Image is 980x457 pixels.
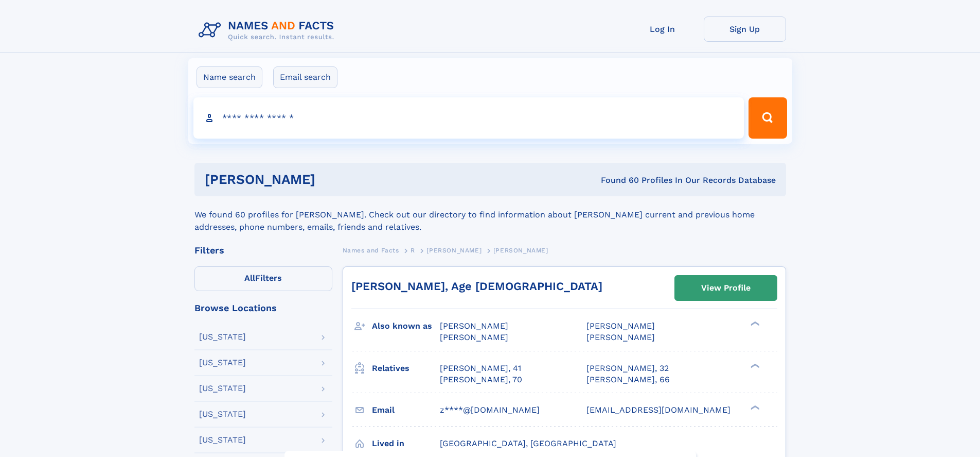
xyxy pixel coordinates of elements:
label: Filters [194,266,332,291]
a: [PERSON_NAME], 32 [586,363,669,374]
a: Names and Facts [343,244,399,257]
h3: Email [372,401,440,419]
span: [GEOGRAPHIC_DATA], [GEOGRAPHIC_DATA] [440,438,616,448]
div: Browse Locations [194,303,332,313]
div: ❯ [748,320,760,327]
div: Found 60 Profiles In Our Records Database [458,175,776,186]
h3: Relatives [372,360,440,377]
a: [PERSON_NAME], Age [DEMOGRAPHIC_DATA] [351,280,602,293]
div: View Profile [701,276,751,300]
a: [PERSON_NAME] [426,244,482,257]
div: We found 60 profiles for [PERSON_NAME]. Check out our directory to find information about [PERSON... [194,196,786,233]
h3: Also known as [372,317,440,335]
label: Name search [197,66,262,88]
span: [PERSON_NAME] [426,247,482,254]
a: [PERSON_NAME], 66 [586,374,670,385]
label: Email search [273,66,337,88]
span: [EMAIL_ADDRESS][DOMAIN_NAME] [586,405,730,415]
h1: [PERSON_NAME] [205,173,458,186]
div: [US_STATE] [199,384,246,393]
a: Log In [621,16,704,42]
span: [PERSON_NAME] [440,321,508,331]
div: [US_STATE] [199,436,246,444]
a: [PERSON_NAME], 41 [440,363,521,374]
span: [PERSON_NAME] [586,321,655,331]
div: [US_STATE] [199,333,246,341]
span: R [411,247,415,254]
a: Sign Up [704,16,786,42]
div: ❯ [748,362,760,369]
a: [PERSON_NAME], 70 [440,374,522,385]
span: [PERSON_NAME] [493,247,548,254]
div: Filters [194,246,332,255]
div: [US_STATE] [199,410,246,418]
div: ❯ [748,404,760,411]
img: Logo Names and Facts [194,16,343,44]
span: All [244,273,255,283]
div: [US_STATE] [199,359,246,367]
a: R [411,244,415,257]
span: [PERSON_NAME] [440,332,508,342]
a: View Profile [675,276,777,300]
button: Search Button [749,97,787,139]
span: [PERSON_NAME] [586,332,655,342]
h3: Lived in [372,435,440,452]
input: search input [193,97,744,139]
